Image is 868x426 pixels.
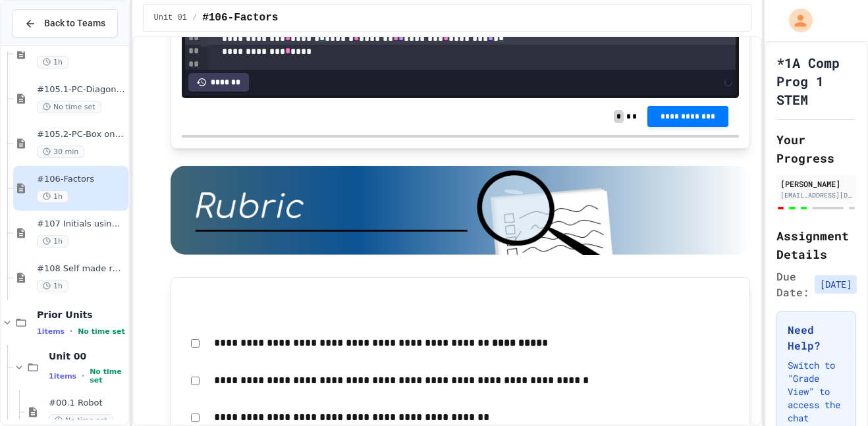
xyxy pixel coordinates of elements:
span: Unit 01 [154,13,187,23]
span: #105.2-PC-Box on Box [37,129,126,140]
span: Prior Units [37,309,126,321]
span: 1 items [49,372,76,381]
span: No time set [90,367,125,385]
span: #107 Initials using shapes [37,219,126,230]
h2: Assignment Details [776,226,856,263]
span: #108 Self made review (15pts) [37,263,126,275]
span: 30 min [37,146,84,158]
div: [PERSON_NAME] [780,178,852,190]
span: • [82,371,84,381]
span: Due Date: [776,269,809,300]
span: 1h [37,190,68,203]
span: #106-Factors [202,10,278,26]
span: Unit 00 [49,350,126,362]
span: Back to Teams [44,16,105,30]
span: 1h [37,56,68,68]
h3: Need Help? [788,322,845,354]
span: No time set [37,101,101,113]
span: #105.1-PC-Diagonal line [37,84,126,95]
div: [EMAIL_ADDRESS][DOMAIN_NAME] [780,190,852,200]
span: [DATE] [815,275,857,294]
span: 1 items [37,327,65,336]
span: No time set [78,327,125,336]
span: • [70,326,72,336]
span: #00.1 Robot [49,398,126,409]
h1: *1A Comp Prog 1 STEM [776,53,856,109]
span: / [192,13,197,23]
span: #106-Factors [37,174,126,185]
span: 1h [37,280,68,292]
button: Back to Teams [12,9,118,38]
span: 1h [37,235,68,248]
h2: Your Progress [776,130,856,167]
div: My Account [775,5,816,36]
